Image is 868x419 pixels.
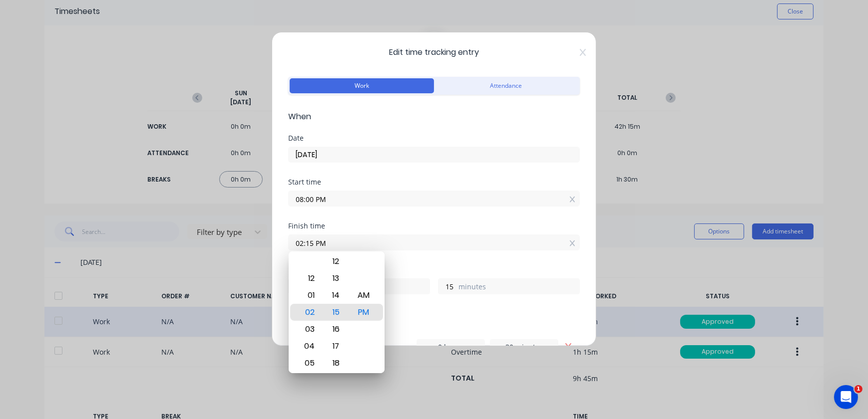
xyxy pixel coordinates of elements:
[324,355,349,372] div: 18
[297,355,321,372] div: 05
[288,266,580,273] div: Hours worked
[561,339,576,354] button: Remove Lunch
[324,304,349,321] div: 15
[834,385,858,409] iframe: Intercom live chat
[352,287,376,304] div: AM
[324,287,349,304] div: 14
[434,78,578,93] button: Attendance
[290,78,434,93] button: Work
[438,279,456,294] input: 0
[297,287,321,304] div: 01
[323,251,350,373] div: Minute
[490,339,558,354] input: 0
[288,310,580,317] div: Breaks
[288,111,580,123] span: When
[292,326,576,339] div: Add breaks
[297,304,321,321] div: 02
[295,251,323,373] div: Hour
[855,385,863,393] span: 1
[458,281,579,294] label: minutes
[297,338,321,355] div: 04
[324,253,349,270] div: 12
[324,338,349,355] div: 17
[352,304,376,321] div: PM
[297,321,321,338] div: 03
[288,135,580,142] div: Date
[297,270,321,287] div: 12
[324,270,349,287] div: 13
[288,46,580,58] span: Edit time tracking entry
[288,222,580,229] div: Finish time
[417,339,485,354] input: 0
[324,321,349,338] div: 16
[288,179,580,186] div: Start time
